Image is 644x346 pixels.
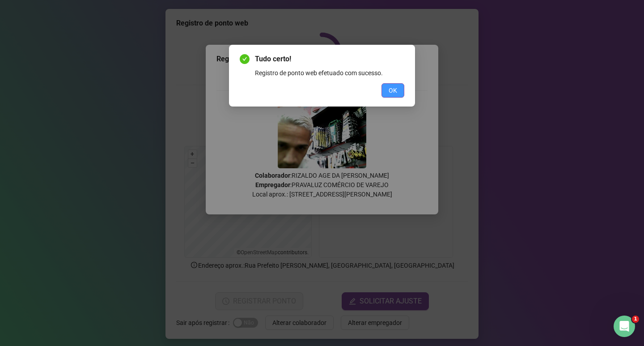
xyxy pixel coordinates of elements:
span: Tudo certo! [255,54,404,64]
button: OK [381,83,404,98]
span: OK [389,85,397,95]
span: check-circle [240,54,250,64]
div: Registro de ponto web efetuado com sucesso. [255,68,404,78]
iframe: Intercom live chat [614,316,635,337]
span: 1 [632,316,639,323]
